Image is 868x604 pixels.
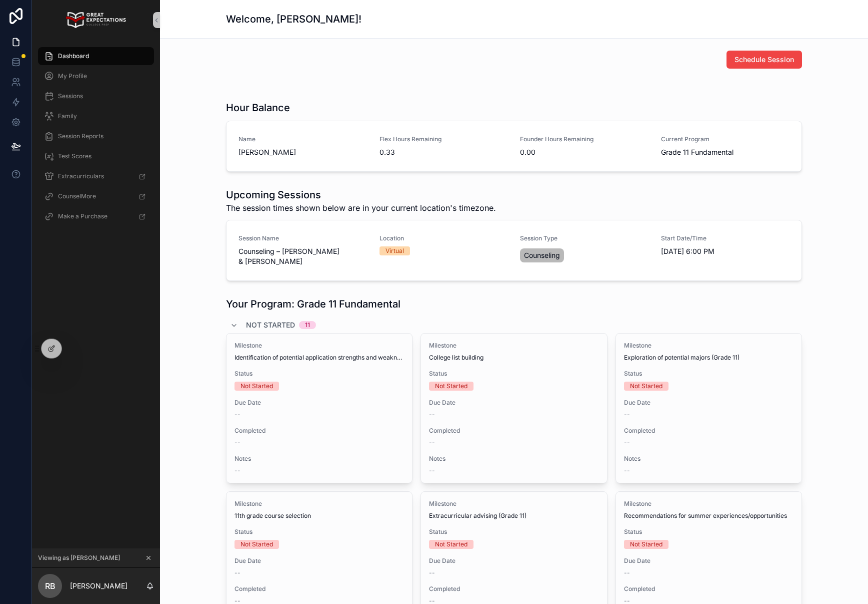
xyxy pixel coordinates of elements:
[429,439,435,447] span: --
[624,500,793,508] span: Milestone
[429,411,435,419] span: --
[429,370,598,378] span: Status
[38,554,120,562] span: Viewing as [PERSON_NAME]
[624,528,793,536] span: Status
[32,40,160,238] div: scrollable content
[66,12,125,28] img: App logo
[429,500,598,508] span: Milestone
[624,399,793,407] span: Due Date
[234,370,404,378] span: Status
[58,212,107,220] span: Make a Purchase
[624,427,793,435] span: Completed
[38,67,154,85] a: My Profile
[38,87,154,105] a: Sessions
[429,557,598,565] span: Due Date
[429,512,526,520] span: Extracurricular advising (Grade 11)
[38,127,154,145] a: Session Reports
[661,135,790,143] span: Current Program
[226,12,361,26] h1: Welcome, [PERSON_NAME]!
[429,569,435,577] span: --
[385,246,404,255] div: Virtual
[624,370,793,378] span: Status
[226,202,496,214] span: The session times shown below are in your current location's timezone.
[630,540,662,549] div: Not Started
[238,246,367,266] span: Counseling – [PERSON_NAME] & [PERSON_NAME]
[624,512,787,520] span: Recommendations for summer experiences/opportunities
[726,51,802,69] button: Schedule Session
[58,152,91,160] span: Test Scores
[226,297,400,311] h1: Your Program: Grade 11 Fundamental
[58,132,103,140] span: Session Reports
[429,585,598,593] span: Completed
[624,585,793,593] span: Completed
[38,187,154,205] a: CounselMore
[624,569,630,577] span: --
[379,234,508,242] span: Location
[226,188,496,202] h1: Upcoming Sessions
[58,72,87,80] span: My Profile
[734,55,794,65] span: Schedule Session
[234,342,404,350] span: Milestone
[38,207,154,225] a: Make a Purchase
[630,382,662,391] div: Not Started
[234,557,404,565] span: Due Date
[58,112,77,120] span: Family
[234,399,404,407] span: Due Date
[661,147,790,157] span: Grade 11 Fundamental
[234,411,240,419] span: --
[234,467,240,475] span: --
[429,399,598,407] span: Due Date
[429,467,435,475] span: --
[520,135,649,143] span: Founder Hours Remaining
[238,234,367,242] span: Session Name
[38,167,154,185] a: Extracurriculars
[520,234,649,242] span: Session Type
[234,455,404,463] span: Notes
[624,342,793,350] span: Milestone
[520,147,649,157] span: 0.00
[240,540,273,549] div: Not Started
[238,135,367,143] span: Name
[45,580,55,592] span: RB
[624,455,793,463] span: Notes
[435,382,467,391] div: Not Started
[429,455,598,463] span: Notes
[38,147,154,165] a: Test Scores
[58,172,104,180] span: Extracurriculars
[38,107,154,125] a: Family
[305,321,310,329] div: 11
[429,528,598,536] span: Status
[429,342,598,350] span: Milestone
[234,585,404,593] span: Completed
[234,528,404,536] span: Status
[624,467,630,475] span: --
[624,439,630,447] span: --
[624,354,739,362] span: Exploration of potential majors (Grade 11)
[524,250,560,260] span: Counseling
[429,354,483,362] span: College list building
[234,512,311,520] span: 11th grade course selection
[58,52,89,60] span: Dashboard
[624,411,630,419] span: --
[429,427,598,435] span: Completed
[70,581,127,591] p: [PERSON_NAME]
[234,439,240,447] span: --
[58,192,96,200] span: CounselMore
[58,92,83,100] span: Sessions
[234,569,240,577] span: --
[435,540,467,549] div: Not Started
[234,500,404,508] span: Milestone
[238,147,367,157] span: [PERSON_NAME]
[661,234,790,242] span: Start Date/Time
[246,320,295,330] span: Not Started
[234,354,404,362] span: Identification of potential application strengths and weaknesses (Grade 11)
[379,147,508,157] span: 0.33
[234,427,404,435] span: Completed
[226,101,290,115] h1: Hour Balance
[38,47,154,65] a: Dashboard
[661,246,790,256] span: [DATE] 6:00 PM
[240,382,273,391] div: Not Started
[379,135,508,143] span: Flex Hours Remaining
[624,557,793,565] span: Due Date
